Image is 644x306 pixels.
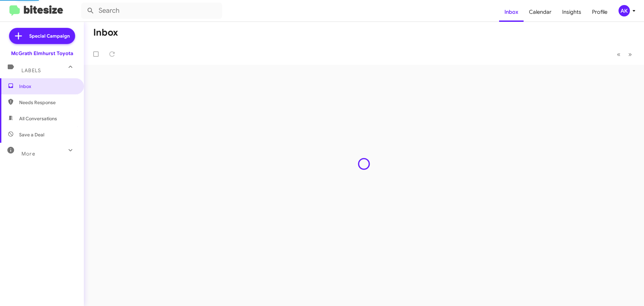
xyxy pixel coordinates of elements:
div: AK [619,5,630,16]
nav: Page navigation example [613,47,636,61]
input: Search [81,3,222,19]
a: Inbox [499,2,524,22]
span: « [617,50,621,58]
span: Needs Response [19,99,76,106]
div: McGrath Elmhurst Toyota [11,50,73,57]
span: Save a Deal [19,131,44,138]
span: Inbox [19,83,76,90]
button: Next [624,47,636,61]
a: Special Campaign [9,28,75,44]
span: » [628,50,632,58]
button: AK [613,5,637,16]
span: Labels [21,68,41,74]
span: Special Campaign [29,33,70,39]
button: Previous [613,47,625,61]
h1: Inbox [93,27,118,38]
a: Profile [587,2,613,22]
span: More [21,151,35,157]
a: Insights [557,2,587,22]
span: All Conversations [19,115,57,122]
a: Calendar [524,2,557,22]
